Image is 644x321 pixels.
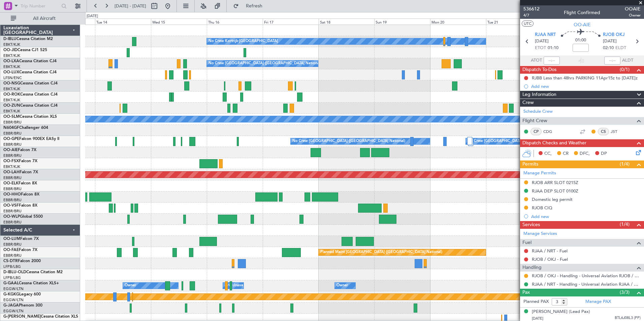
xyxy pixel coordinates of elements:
[3,170,38,174] a: OO-LAHFalcon 7X
[522,99,534,107] span: Crew
[522,21,534,27] button: UTC
[3,181,19,185] span: OO-ELK
[3,93,20,97] span: OO-ROK
[522,91,556,99] span: Leg Information
[3,297,24,302] a: EGGW/LTN
[532,197,573,202] div: Domestic leg permit
[115,3,146,9] span: [DATE] - [DATE]
[87,13,98,19] div: [DATE]
[532,316,543,321] span: [DATE]
[3,220,22,225] a: EBBR/BRU
[585,298,611,305] a: Manage PAX
[544,150,552,157] span: CC,
[3,237,39,241] a: OO-LUMFalcon 7X
[3,315,78,319] a: G-[PERSON_NAME]Cessna Citation XLS
[3,59,57,63] a: OO-LXACessna Citation CJ4
[523,170,556,177] a: Manage Permits
[625,12,641,18] span: Owner
[151,19,207,25] div: Wed 15
[18,16,71,21] span: All Aircraft
[548,45,558,51] span: 01:10
[3,270,26,274] span: D-IBLU-OLD
[3,104,20,108] span: OO-ZUN
[3,98,20,103] a: EBKT/KJK
[320,247,442,257] div: Planned Maint [GEOGRAPHIC_DATA] ([GEOGRAPHIC_DATA] National)
[598,128,609,135] div: CS
[3,309,24,314] a: EGGW/LTN
[3,286,24,291] a: EGGW/LTN
[543,129,558,135] a: CDG
[3,126,48,130] a: N604GFChallenger 604
[3,48,47,52] a: OO-JIDCessna CJ1 525
[532,273,641,279] a: RJOB / OKJ - Handling - Universal Aviation RJOB / OKJ
[7,13,73,24] button: All Aircraft
[3,59,19,63] span: OO-LXA
[532,205,552,211] div: RJOB CIQ
[3,81,58,85] a: OO-NSGCessna Citation CJ4
[531,83,641,89] div: Add new
[3,42,20,47] a: EBKT/KJK
[3,204,37,208] a: OO-VSFFalcon 8X
[532,281,641,287] a: RJAA / NRT - Handling - Universal Aviation RJAA / NRT
[430,19,486,25] div: Mon 20
[3,109,20,114] a: EBKT/KJK
[3,115,57,119] a: OO-SLMCessna Citation XLS
[603,38,617,45] span: [DATE]
[530,128,542,135] div: CP
[3,192,39,197] a: OO-HHOFalcon 8X
[620,221,630,228] span: (1/4)
[3,159,19,163] span: OO-FSX
[3,93,58,97] a: OO-ROKCessna Citation CJ4
[531,214,641,219] div: Add new
[240,4,268,8] span: Refresh
[522,221,540,229] span: Services
[611,129,626,135] a: JST
[225,281,253,291] div: A/C Unavailable
[3,70,57,74] a: OO-LUXCessna Citation CJ4
[3,137,19,141] span: OO-GPE
[532,188,578,194] div: RJAA DEP SLOT 0100Z
[3,81,20,85] span: OO-NSG
[620,66,630,73] span: (0/1)
[3,170,20,174] span: OO-LAH
[601,150,607,157] span: DP
[3,315,41,319] span: G-[PERSON_NAME]
[3,198,22,203] a: EBBR/BRU
[3,148,18,152] span: OO-AIE
[532,248,568,254] a: RJAA / NRT - Fuel
[208,59,321,69] div: No Crew [GEOGRAPHIC_DATA] ([GEOGRAPHIC_DATA] National)
[3,259,18,263] span: CS-DTR
[603,32,625,38] span: RJOB OKJ
[3,48,18,52] span: OO-JID
[615,315,641,321] span: BTL6J08L3 (PP)
[3,181,37,185] a: OO-ELKFalcon 8X
[3,120,22,125] a: EBBR/BRU
[3,292,19,296] span: G-KGKG
[95,19,151,25] div: Tue 14
[3,148,36,152] a: OO-AIEFalcon 7X
[21,1,59,11] input: Trip Number
[625,5,641,12] span: OOAIE
[3,159,37,163] a: OO-FSXFalcon 7X
[522,289,530,296] span: Pax
[3,53,20,58] a: EBKT/KJK
[3,242,22,247] a: EBBR/BRU
[208,36,278,46] div: No Crew Kortrijk-[GEOGRAPHIC_DATA]
[3,304,42,308] a: G-JAGAPhenom 300
[3,70,19,74] span: OO-LUX
[3,175,22,180] a: EBBR/BRU
[3,248,19,252] span: OO-FAE
[292,136,405,146] div: No Crew [GEOGRAPHIC_DATA] ([GEOGRAPHIC_DATA] National)
[3,292,41,296] a: G-KGKGLegacy 600
[564,9,600,16] div: Flight Confirmed
[544,57,560,65] input: --:--
[3,248,37,252] a: OO-FAEFalcon 7X
[3,259,41,263] a: CS-DTRFalcon 2000
[531,57,542,64] span: ATOT
[3,37,53,41] a: D-IBLUCessna Citation M2
[532,309,590,315] div: [PERSON_NAME] (Lead Pax)
[3,86,20,92] a: EBKT/KJK
[3,215,43,219] a: OO-WLPGlobal 5500
[486,19,542,25] div: Tue 21
[535,45,546,51] span: ETOT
